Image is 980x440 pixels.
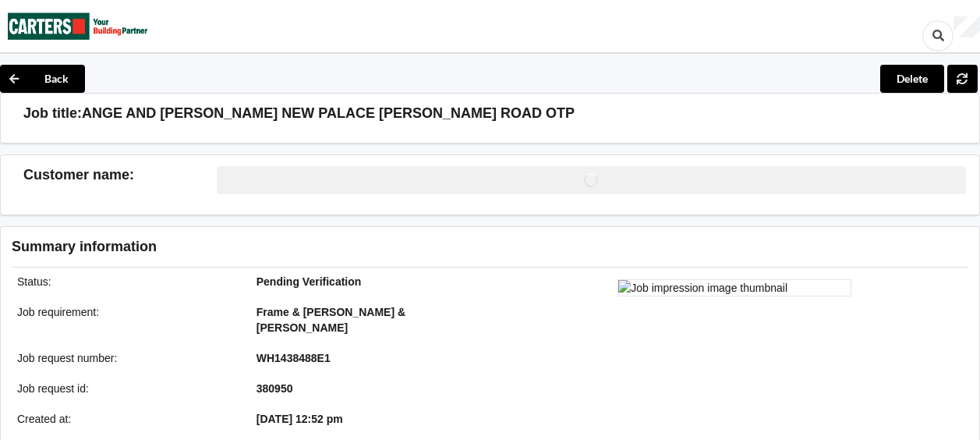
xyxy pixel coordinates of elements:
[6,350,246,366] div: Job request number :
[6,411,246,427] div: Created at :
[953,16,980,38] div: User Profile
[256,306,405,334] b: Frame & [PERSON_NAME] & [PERSON_NAME]
[256,352,331,364] b: WH1438488E1
[6,304,246,335] div: Job requirement :
[23,166,217,184] h3: Customer name :
[6,274,246,289] div: Status :
[617,279,851,296] img: Job impression image thumbnail
[82,105,575,122] h3: ANGE AND [PERSON_NAME] NEW PALACE [PERSON_NAME] ROAD OTP
[256,275,362,288] b: Pending Verification
[8,1,148,51] img: Carters
[6,381,246,396] div: Job request id :
[23,105,82,122] h3: Job title:
[256,382,293,395] b: 380950
[880,65,944,93] button: Delete
[12,238,724,256] h3: Summary information
[256,413,343,425] b: [DATE] 12:52 pm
